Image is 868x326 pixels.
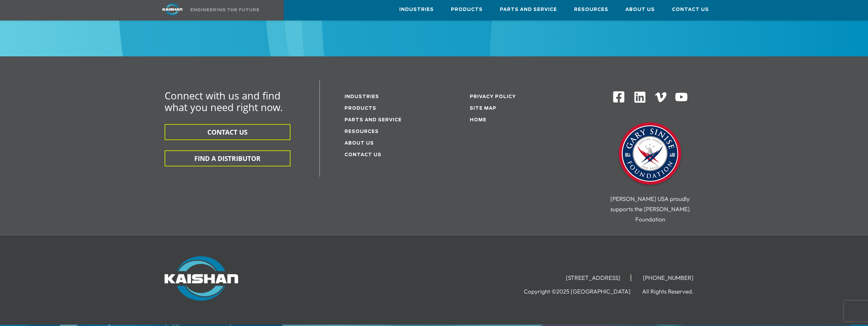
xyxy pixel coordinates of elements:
[642,288,704,295] li: All Rights Reserved.
[345,106,376,111] a: Products
[345,95,379,99] a: Industries
[672,6,709,14] span: Contact Us
[345,130,379,134] a: Resources
[470,106,496,111] a: Site Map
[625,6,655,14] span: About Us
[470,95,516,99] a: Privacy Policy
[191,8,259,11] img: Engineering the future
[524,288,641,295] li: Copyright ©2025 [GEOGRAPHIC_DATA]
[633,274,704,281] li: [PHONE_NUMBER]
[556,274,631,281] li: [STREET_ADDRESS]
[451,6,483,14] span: Products
[147,3,198,15] img: kaishan logo
[345,153,381,157] a: Contact Us
[633,91,647,104] img: Linkedin
[399,0,434,19] a: Industries
[451,0,483,19] a: Products
[574,6,608,14] span: Resources
[672,0,709,19] a: Contact Us
[612,91,625,103] img: Facebook
[165,256,238,301] img: Kaishan
[610,195,690,223] span: [PERSON_NAME] USA proudly supports the [PERSON_NAME] Foundation
[574,0,608,19] a: Resources
[345,118,402,122] a: Parts and service
[675,91,688,104] img: Youtube
[500,0,557,19] a: Parts and Service
[345,141,374,146] a: About Us
[500,6,557,14] span: Parts and Service
[165,150,290,166] button: FIND A DISTRIBUTOR
[625,0,655,19] a: About Us
[655,92,666,102] img: Vimeo
[165,89,283,114] span: Connect with us and find what you need right now.
[616,120,684,189] img: Gary Sinise Foundation
[165,124,290,140] button: CONTACT US
[399,6,434,14] span: Industries
[470,118,487,122] a: Home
